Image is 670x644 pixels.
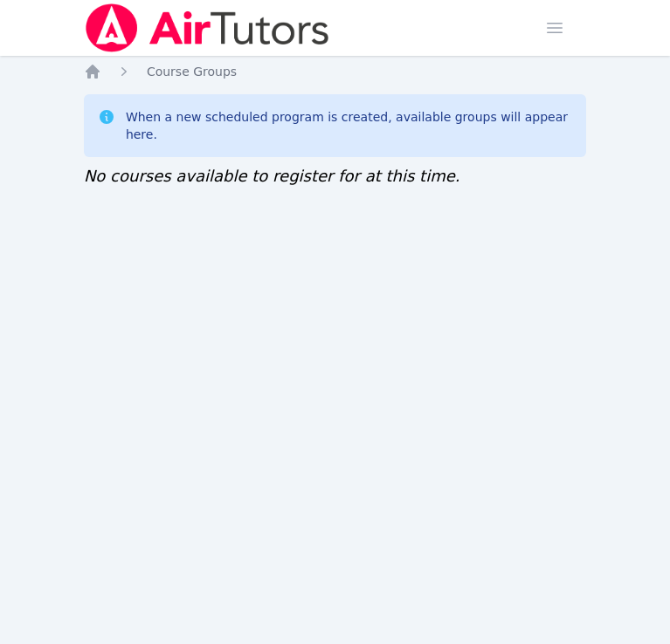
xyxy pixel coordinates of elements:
[147,63,237,80] a: Course Groups
[84,167,460,185] span: No courses available to register for at this time.
[147,65,237,79] span: Course Groups
[84,3,331,52] img: Air Tutors
[126,108,572,143] div: When a new scheduled program is created, available groups will appear here.
[84,63,586,80] nav: Breadcrumb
